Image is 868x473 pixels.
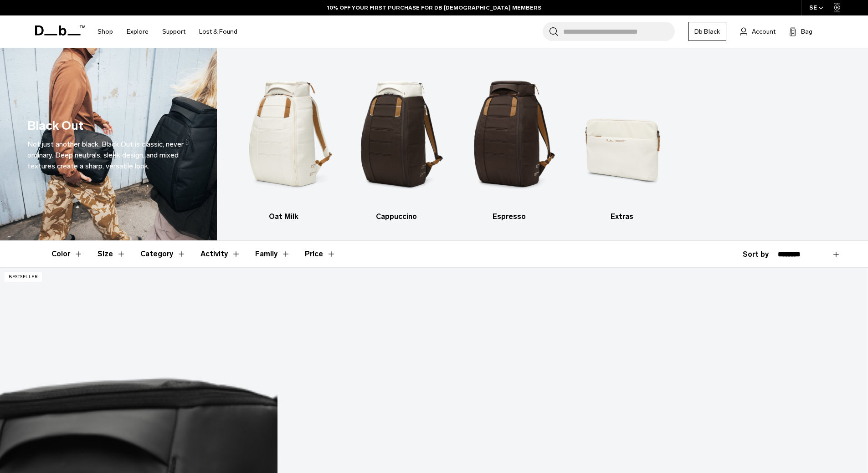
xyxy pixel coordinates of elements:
[199,15,237,48] a: Lost & Found
[140,241,186,267] button: Toggle Filter
[574,211,671,222] h3: Extras
[98,241,126,267] button: Toggle Filter
[574,61,671,207] img: Db
[348,61,445,222] li: 2 / 4
[688,22,726,41] a: Db Black
[461,61,558,222] a: Db Espresso
[27,117,83,135] h1: Black Out
[789,26,812,37] button: Bag
[574,61,671,222] li: 4 / 4
[461,61,558,222] li: 3 / 4
[752,27,776,36] span: Account
[235,211,332,222] h3: Oat Milk
[127,15,149,48] a: Explore
[235,61,332,222] li: 1 / 4
[461,61,558,207] img: Db
[348,61,445,222] a: Db Cappuccino
[348,211,445,222] h3: Cappuccino
[200,241,241,267] button: Toggle Filter
[98,15,113,48] a: Shop
[255,241,290,267] button: Toggle Filter
[5,272,42,282] p: Bestseller
[461,211,558,222] h3: Espresso
[91,15,244,48] nav: Main Navigation
[740,26,776,37] a: Account
[348,61,445,207] img: Db
[235,61,332,207] img: Db
[235,61,332,222] a: Db Oat Milk
[51,241,83,267] button: Toggle Filter
[574,61,671,222] a: Db Extras
[327,4,541,12] a: 10% OFF YOUR FIRST PURCHASE FOR DB [DEMOGRAPHIC_DATA] MEMBERS
[27,139,190,172] p: Not just another black. Black Out is classic, never ordinary. Deep neutrals, sleek design, and mi...
[305,241,336,267] button: Toggle Price
[162,15,185,48] a: Support
[801,27,812,36] span: Bag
